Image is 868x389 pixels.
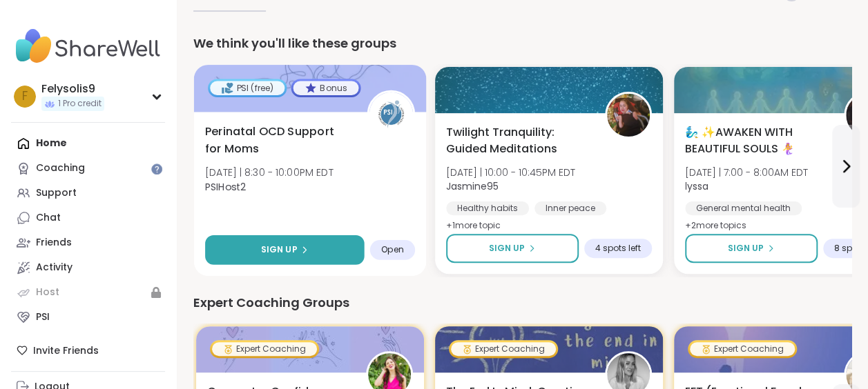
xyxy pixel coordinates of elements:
[685,166,808,179] span: [DATE] | 7:00 - 8:00AM EDT
[212,342,317,356] div: Expert Coaching
[11,230,165,255] a: Friends
[193,34,851,53] div: We think you'll like these groups
[446,234,579,263] button: Sign Up
[446,179,499,193] b: Jasmine95
[36,211,61,225] div: Chat
[685,124,829,157] span: 🧞‍♂️ ✨AWAKEN WITH BEAUTIFUL SOULS 🧜‍♀️
[685,234,818,263] button: Sign Up
[36,186,77,200] div: Support
[11,156,165,181] a: Coaching
[369,92,413,136] img: PSIHost2
[685,179,708,193] b: lyssa
[205,123,351,157] span: Perinatal OCD Support for Moms
[151,163,162,174] iframe: Spotlight
[41,81,104,97] div: Felysolis9
[193,293,851,312] div: Expert Coaching Groups
[685,201,802,215] div: General mental health
[11,206,165,230] a: Chat
[446,201,529,215] div: Healthy habits
[381,244,404,255] span: Open
[728,242,764,255] span: Sign Up
[11,338,165,363] div: Invite Friends
[489,242,525,255] span: Sign Up
[534,201,606,215] div: Inner peace
[205,179,246,193] b: PSIHost2
[293,81,359,94] div: Bonus
[11,255,165,280] a: Activity
[690,342,795,356] div: Expert Coaching
[205,235,365,265] button: Sign Up
[451,342,556,356] div: Expert Coaching
[36,310,50,324] div: PSI
[446,124,590,157] span: Twilight Tranquility: Guided Meditations
[11,181,165,206] a: Support
[261,243,298,256] span: Sign Up
[11,22,165,70] img: ShareWell Nav Logo
[210,81,284,94] div: PSI (free)
[36,261,73,275] div: Activity
[446,166,575,179] span: [DATE] | 10:00 - 10:45PM EDT
[607,94,650,137] img: Jasmine95
[595,243,641,254] span: 4 spots left
[36,286,59,299] div: Host
[11,305,165,330] a: PSI
[11,280,165,305] a: Host
[22,88,28,106] span: F
[36,236,72,250] div: Friends
[36,161,85,175] div: Coaching
[58,98,102,110] span: 1 Pro credit
[205,166,334,179] span: [DATE] | 8:30 - 10:00PM EDT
